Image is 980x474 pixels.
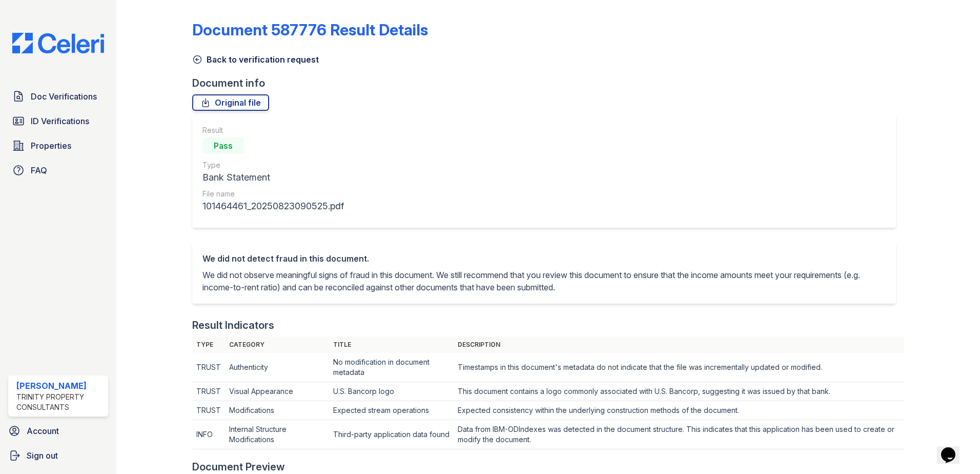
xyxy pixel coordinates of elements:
td: Authenticity [225,353,329,382]
span: Doc Verifications [31,90,97,103]
p: We did not observe meaningful signs of fraud in this document. We still recommend that you review... [202,269,886,293]
td: TRUST [192,401,225,420]
td: INFO [192,420,225,449]
div: Trinity Property Consultants [16,392,104,412]
th: Title [329,337,454,353]
div: Bank Statement [202,170,344,185]
a: Properties [8,135,108,156]
td: U.S. Bancorp logo [329,382,454,401]
td: This document contains a logo commonly associated with U.S. Bancorp, suggesting it was issued by ... [454,382,904,401]
a: Original file [192,94,269,111]
td: Data from IBM-ODIndexes was detected in the document structure. This indicates that this applicat... [454,420,904,449]
th: Description [454,337,904,353]
div: Result [202,125,344,135]
div: Result Indicators [192,318,274,332]
th: Category [225,337,329,353]
a: Document 587776 Result Details [192,21,428,39]
span: Account [27,425,59,437]
td: Modifications [225,401,329,420]
a: Doc Verifications [8,86,108,107]
a: Back to verification request [192,53,319,66]
td: TRUST [192,353,225,382]
th: Type [192,337,225,353]
div: Type [202,160,344,170]
td: TRUST [192,382,225,401]
td: Third-party application data found [329,420,454,449]
td: Expected consistency within the underlying construction methods of the document. [454,401,904,420]
td: Expected stream operations [329,401,454,420]
div: We did not detect fraud in this document. [202,252,886,265]
div: 101464461_20250823090525.pdf [202,199,344,213]
span: Properties [31,140,71,152]
div: Document info [192,76,904,90]
a: ID Verifications [8,111,108,131]
div: Document Preview [192,460,285,474]
iframe: chat widget [937,433,970,464]
td: Visual Appearance [225,382,329,401]
img: CE_Logo_Blue-a8612792a0a2168367f1c8372b55b34899dd931a85d93a1a3d3e32e68fde9ad4.png [4,33,112,53]
span: Sign out [27,449,58,462]
div: [PERSON_NAME] [16,380,104,392]
div: File name [202,189,344,199]
td: Timestamps in this document's metadata do not indicate that the file was incrementally updated or... [454,353,904,382]
span: FAQ [31,164,47,176]
a: Sign out [4,445,112,466]
a: Account [4,421,112,441]
a: FAQ [8,160,108,181]
td: Internal Structure Modifications [225,420,329,449]
td: No modification in document metadata [329,353,454,382]
div: Pass [202,137,243,154]
span: ID Verifications [31,115,89,127]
